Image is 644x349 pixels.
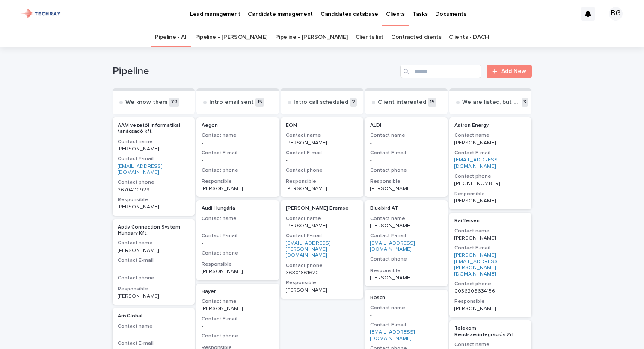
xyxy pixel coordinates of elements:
[365,117,448,197] a: ALDIContact name-Contact E-mail-Contact phoneResponsible[PERSON_NAME]
[286,279,358,286] h3: Responsible
[118,196,190,203] h3: Responsible
[370,178,442,185] h3: Responsible
[454,218,527,224] p: Raiffeisen
[454,289,495,294] a: 0036206634156
[202,306,274,312] p: [PERSON_NAME]
[454,132,527,139] h3: Contact name
[286,223,358,229] p: [PERSON_NAME]
[286,287,358,293] p: [PERSON_NAME]
[370,275,442,281] p: [PERSON_NAME]
[286,178,358,185] h3: Responsible
[118,248,190,254] p: [PERSON_NAME]
[202,250,274,257] h3: Contact phone
[462,99,520,106] p: We are listed, but contract not signed
[196,117,279,197] a: AegonContact name-Contact E-mail-Contact phoneResponsible[PERSON_NAME]
[118,265,190,271] p: -
[286,262,358,269] h3: Contact phone
[501,68,526,74] span: Add New
[286,157,358,163] p: -
[209,99,254,106] p: Intro email sent
[609,7,623,21] div: BG
[202,269,274,275] p: [PERSON_NAME]
[118,146,190,152] p: [PERSON_NAME]
[202,261,274,268] h3: Responsible
[113,117,195,216] a: AAM vezetői informatikai tanácsadó kft.Contact name[PERSON_NAME]Contact E-mail[EMAIL_ADDRESS][DOM...
[454,150,527,156] h3: Contact E-mail
[391,27,441,47] a: Contracted clients
[428,98,436,107] p: 15
[202,240,274,246] p: -
[113,65,397,78] h1: Pipeline
[370,267,442,274] h3: Responsible
[118,331,190,337] p: -
[378,99,426,106] p: Client interested
[118,123,190,135] p: AAM vezetői informatikai tanácsadó kft.
[118,204,190,210] p: [PERSON_NAME]
[195,27,268,47] a: Pipeline - [PERSON_NAME]
[118,240,190,246] h3: Contact name
[454,228,527,235] h3: Contact name
[370,305,442,311] h3: Contact name
[454,306,527,312] p: [PERSON_NAME]
[202,132,274,139] h3: Contact name
[286,270,319,276] a: 36301661620
[370,123,442,129] p: ALDI
[454,341,527,348] h3: Contact name
[286,140,358,146] p: [PERSON_NAME]
[286,232,358,239] h3: Contact E-mail
[286,167,358,174] h3: Contact phone
[454,245,527,252] h3: Contact E-mail
[202,215,274,222] h3: Contact name
[286,150,358,156] h3: Contact E-mail
[449,117,532,209] a: Astron EnergyContact name[PERSON_NAME]Contact E-mail[EMAIL_ADDRESS][DOMAIN_NAME]Contact phone[PHO...
[118,188,150,193] a: 36704110929
[169,98,179,107] p: 79
[255,98,264,107] p: 15
[202,232,274,239] h3: Contact E-mail
[202,167,274,174] h3: Contact phone
[370,140,442,146] p: -
[281,117,363,197] a: EONContact name[PERSON_NAME]Contact E-mail-Contact phoneResponsible[PERSON_NAME]
[202,150,274,156] h3: Contact E-mail
[118,340,190,347] h3: Contact E-mail
[286,123,358,129] p: EON
[400,65,481,78] div: Search
[118,155,190,162] h3: Contact E-mail
[281,200,363,299] a: [PERSON_NAME] BremseContact name[PERSON_NAME]Contact E-mail[EMAIL_ADDRESS][PERSON_NAME][DOMAIN_NA...
[118,224,190,237] p: Aptiv Connection System Hungary Kft.
[17,5,65,22] img: xG6Muz3VQV2JDbePcW7p
[370,223,442,229] p: [PERSON_NAME]
[118,179,190,186] h3: Contact phone
[454,181,500,186] a: [PHONE_NUMBER]
[370,215,442,222] h3: Contact name
[286,205,358,211] p: [PERSON_NAME] Bremse
[370,132,442,139] h3: Contact name
[370,322,442,328] h3: Contact E-mail
[365,200,448,286] a: Bluebird ATContact name[PERSON_NAME]Contact E-mail[EMAIL_ADDRESS][DOMAIN_NAME]Contact phoneRespon...
[370,167,442,174] h3: Contact phone
[454,140,527,146] p: [PERSON_NAME]
[294,99,348,106] p: Intro call scheduled
[202,205,274,211] p: Audi Hungária
[449,213,532,317] a: RaiffeisenContact name[PERSON_NAME]Contact E-mail[PERSON_NAME][EMAIL_ADDRESS][PERSON_NAME][DOMAIN...
[202,223,274,229] p: -
[522,98,528,107] p: 3
[286,132,358,139] h3: Contact name
[196,200,279,280] a: Audi HungáriaContact name-Contact E-mail-Contact phoneResponsible[PERSON_NAME]
[202,123,274,129] p: Aegon
[113,219,195,305] a: Aptiv Connection System Hungary Kft.Contact name[PERSON_NAME]Contact E-mail-Contact phoneResponsi...
[118,257,190,264] h3: Contact E-mail
[118,293,190,299] p: [PERSON_NAME]
[487,65,531,78] a: Add New
[118,323,190,330] h3: Contact name
[370,330,415,341] a: [EMAIL_ADDRESS][DOMAIN_NAME]
[350,98,357,107] p: 2
[202,178,274,185] h3: Responsible
[118,164,162,175] a: [EMAIL_ADDRESS][DOMAIN_NAME]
